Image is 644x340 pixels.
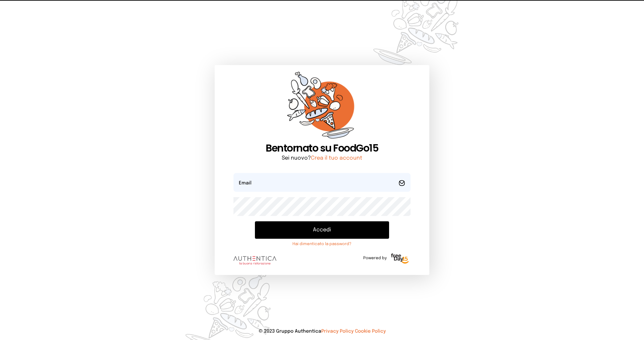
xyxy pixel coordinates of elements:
[255,221,389,239] button: Accedi
[233,154,411,162] p: Sei nuovo?
[287,72,357,143] img: sticker-orange.65babaf.png
[11,328,633,335] p: © 2023 Gruppo Authentica
[389,252,411,266] img: logo-freeday.3e08031.png
[311,155,362,161] a: Crea il tuo account
[233,256,276,265] img: logo.8f33a47.png
[233,142,411,154] h1: Bentornato su FoodGo15
[363,256,387,261] span: Powered by
[355,329,386,334] a: Cookie Policy
[321,329,354,334] a: Privacy Policy
[255,241,389,247] a: Hai dimenticato la password?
